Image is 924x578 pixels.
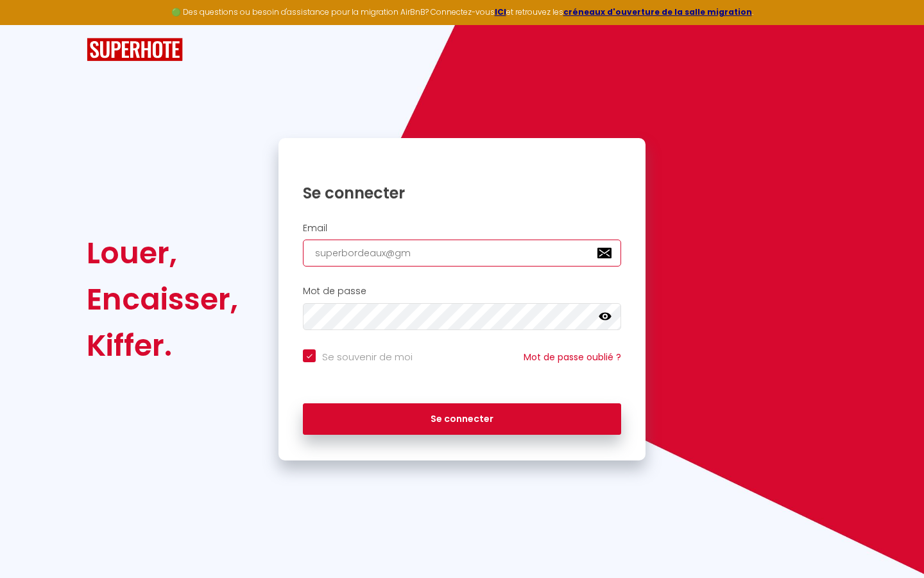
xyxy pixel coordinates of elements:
[87,38,183,62] img: SuperHote logo
[303,223,621,234] h2: Email
[563,6,752,17] a: créneaux d'ouverture de la salle migration
[303,286,621,297] h2: Mot de passe
[87,230,238,276] div: Louer,
[524,351,621,363] a: Mot de passe oublié ?
[303,403,621,435] button: Se connecter
[87,322,238,369] div: Kiffer.
[303,240,621,267] input: Ton Email
[10,5,49,44] button: Ouvrir le widget de chat LiveChat
[303,183,621,203] h1: Se connecter
[87,276,238,322] div: Encaisser,
[495,6,506,17] a: ICI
